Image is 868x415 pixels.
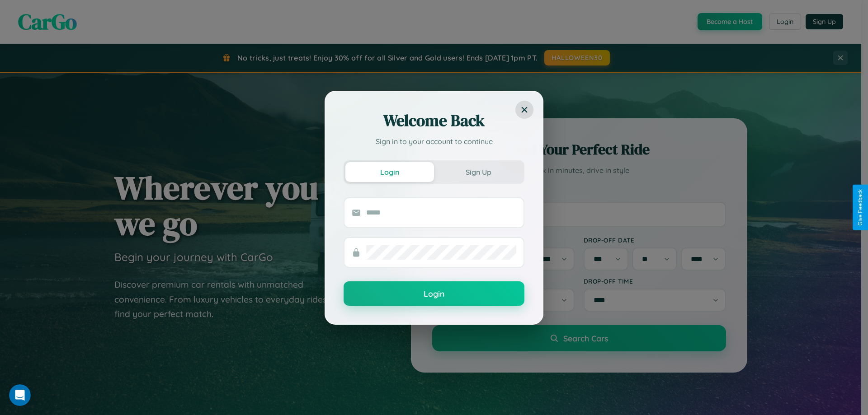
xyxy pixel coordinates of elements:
[434,162,523,182] button: Sign Up
[345,162,434,182] button: Login
[9,384,31,406] iframe: Intercom live chat
[344,281,524,306] button: Login
[344,136,524,147] p: Sign in to your account to continue
[344,110,524,131] h2: Welcome Back
[857,189,863,226] div: Give Feedback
